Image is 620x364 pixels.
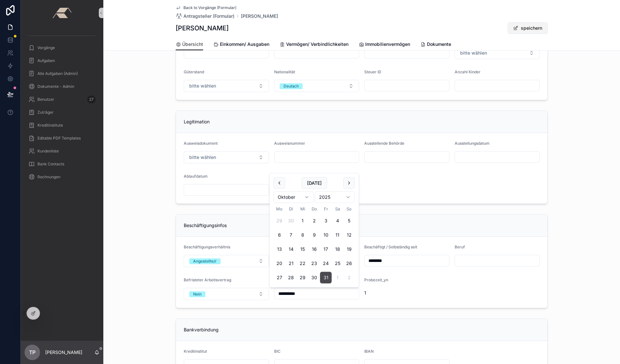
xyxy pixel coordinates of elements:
[37,45,55,50] span: Vorgänge
[37,149,59,154] span: Kundenliste
[25,55,99,67] a: Aufgaben
[460,50,487,56] span: bitte wählen
[176,38,203,51] a: Übersicht
[37,161,64,167] span: Bank Contacts
[184,141,218,146] span: Ausweisdokument
[45,349,82,356] p: [PERSON_NAME]
[184,255,269,267] button: Select Button
[302,177,327,189] button: [DATE]
[343,215,355,227] button: Sonntag, 5. Oktober 2025
[274,206,355,284] table: Oktober 2025
[25,132,99,144] a: Editable PDF Templates
[25,145,99,157] a: Kundenliste
[308,258,320,269] button: Donnerstag, 23. Oktober 2025
[364,69,381,74] span: Steuer ID
[320,272,332,284] button: Freitag, 31. Oktober 2025, selected
[508,22,548,34] button: speichern
[308,244,320,255] button: Donnerstag, 16. Oktober 2025
[320,244,332,255] button: Freitag, 17. Oktober 2025
[25,68,99,79] a: Alle Aufgaben (Admin)
[359,38,410,51] a: Immobilienvermögen
[274,229,285,241] button: Montag, 6. Oktober 2025
[193,258,217,264] div: Angestellte/r
[274,215,285,227] button: Montag, 29. September 2025
[25,42,99,54] a: Vorgänge
[184,327,219,332] span: Bankverbindung
[213,38,269,51] a: Einkommen/ Ausgaben
[184,244,230,249] span: Beschäftigungsverhältnis
[184,151,269,163] button: Select Button
[364,290,449,296] span: 1
[285,258,297,269] button: Dienstag, 21. Oktober 2025
[184,80,269,92] button: Select Button
[25,171,99,183] a: Rechnungen
[184,277,231,282] span: Befristeter Arbeitsvertrag
[297,215,308,227] button: Mittwoch, 1. Oktober 2025
[343,206,355,213] th: Sonntag
[37,71,78,76] span: Alle Aufgaben (Admin)
[25,158,99,170] a: Bank Contacts
[285,206,297,213] th: Dienstag
[364,349,374,354] span: IBAN
[343,229,355,241] button: Sonntag, 12. Oktober 2025
[285,229,297,241] button: Dienstag, 7. Oktober 2025
[183,5,236,10] span: Back to Vorgänge (Formular)
[37,84,74,89] span: Dokumente - Admin
[37,97,54,102] span: Benutzer
[320,206,332,213] th: Freitag
[189,83,216,89] span: bitte wählen
[37,174,60,180] span: Rechnungen
[332,215,343,227] button: Samstag, 4. Oktober 2025
[220,41,269,47] span: Einkommen/ Ausgaben
[332,229,343,241] button: Samstag, 11. Oktober 2025
[189,154,216,161] span: bitte wählen
[285,272,297,284] button: Dienstag, 28. Oktober 2025
[332,206,343,213] th: Samstag
[365,41,410,47] span: Immobilienvermögen
[193,291,201,297] div: Nein
[25,81,99,92] a: Dokumente - Admin
[37,110,54,115] span: Zuträger
[274,272,285,284] button: Montag, 27. Oktober 2025
[308,215,320,227] button: Donnerstag, 2. Oktober 2025
[297,244,308,255] button: Mittwoch, 15. Oktober 2025
[364,141,404,146] span: Ausstellende Behörde
[184,174,208,179] span: Ablaufdatum
[37,123,63,128] span: Kreditinstitute
[364,244,417,249] span: Beschäftigt / Selbständig seit
[176,5,236,10] a: Back to Vorgänge (Formular)
[184,288,269,300] button: Select Button
[25,107,99,118] a: Zuträger
[332,244,343,255] button: Samstag, 18. Oktober 2025
[332,272,343,284] button: Samstag, 1. November 2025
[274,349,281,354] span: BIC
[285,215,297,227] button: Dienstag, 30. September 2025
[241,13,278,19] a: [PERSON_NAME]
[52,8,71,18] img: App logo
[286,41,348,47] span: Vermögen/ Verbindlichkeiten
[455,69,480,74] span: Anzahl Kinder
[343,244,355,255] button: Sonntag, 19. Oktober 2025
[274,258,285,269] button: Montag, 20. Oktober 2025
[320,258,332,269] button: Freitag, 24. Oktober 2025
[182,41,203,47] span: Übersicht
[420,38,451,51] a: Dokumente
[274,141,305,146] span: Ausweisnummer
[297,206,308,213] th: Mittwoch
[176,24,229,33] h1: [PERSON_NAME]
[308,229,320,241] button: Donnerstag, 9. Oktober 2025
[320,229,332,241] button: Freitag, 10. Oktober 2025
[455,47,540,59] button: Select Button
[284,83,299,89] div: Deutsch
[280,38,348,51] a: Vermögen/ Verbindlichkeiten
[297,272,308,284] button: Mittwoch, 29. Oktober 2025
[274,206,285,213] th: Montag
[25,120,99,131] a: Kreditinstitute
[184,349,207,354] span: Kreditinstitut
[343,258,355,269] button: Sonntag, 26. Oktober 2025
[285,244,297,255] button: Dienstag, 14. Oktober 2025
[29,348,36,356] span: TP
[297,229,308,241] button: Mittwoch, 8. Oktober 2025
[297,258,308,269] button: Mittwoch, 22. Oktober 2025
